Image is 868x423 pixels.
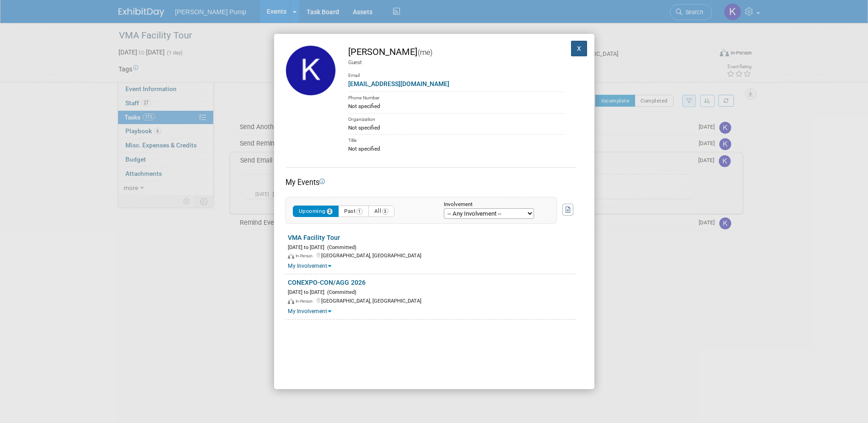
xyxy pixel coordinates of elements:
span: (Committed) [324,289,356,295]
span: 2 [327,208,333,215]
div: Email [348,66,564,79]
div: Title [348,134,564,145]
img: In-Person Event [288,298,294,304]
div: My Events [286,177,576,188]
a: CONEXPO-CON/AGG 2026 [288,279,366,286]
a: [EMAIL_ADDRESS][DOMAIN_NAME] [348,80,449,87]
button: Past1 [338,206,369,217]
div: [GEOGRAPHIC_DATA], [GEOGRAPHIC_DATA] [288,251,576,260]
a: VMA Facility Tour [288,234,340,241]
div: [PERSON_NAME] [348,45,564,59]
button: X [571,41,588,56]
div: Phone Number [348,92,564,102]
span: In-Person [296,254,315,258]
div: Involvement [444,202,543,208]
div: [DATE] to [DATE] [288,243,576,251]
a: My Involvement [288,308,331,315]
div: Not specified [348,102,564,110]
div: [DATE] to [DATE] [288,287,576,296]
button: All3 [368,206,394,217]
button: Upcoming2 [293,206,339,217]
img: Kelly Seliga [286,45,336,96]
div: Not specified [348,145,564,153]
span: 1 [356,208,363,215]
div: Guest [348,59,564,66]
a: My Involvement [288,263,331,269]
span: In-Person [296,299,315,304]
span: (me) [417,48,432,57]
span: 3 [382,208,388,215]
img: In-Person Event [288,254,294,259]
div: [GEOGRAPHIC_DATA], [GEOGRAPHIC_DATA] [288,296,576,305]
span: (Committed) [324,244,356,250]
div: Not specified [348,124,564,132]
div: Organization [348,113,564,124]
